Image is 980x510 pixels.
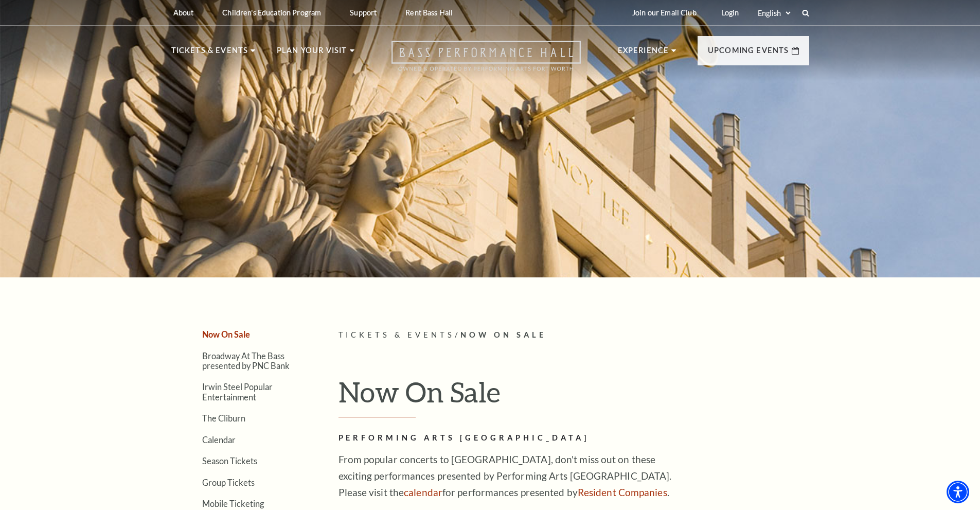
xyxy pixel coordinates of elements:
[338,330,455,339] span: Tickets & Events
[202,351,290,371] a: Broadway At The Bass presented by PNC Bank
[354,41,618,81] a: Open this option
[338,329,809,342] p: /
[222,8,321,17] p: Children's Education Program
[460,330,546,339] span: Now On Sale
[618,44,669,63] p: Experience
[171,44,248,63] p: Tickets & Events
[277,44,347,63] p: Plan Your Visit
[202,478,255,487] a: Group Tickets
[338,432,673,445] h2: Performing Arts [GEOGRAPHIC_DATA]
[202,435,236,445] a: Calendar
[202,499,264,508] a: Mobile Ticketing
[578,486,667,498] a: Resident Companies
[173,8,194,17] p: About
[350,8,377,17] p: Support
[756,8,792,18] select: Select:
[202,329,250,339] a: Now On Sale
[338,375,809,417] h1: Now On Sale
[405,8,453,17] p: Rent Bass Hall
[338,451,673,501] p: From popular concerts to [GEOGRAPHIC_DATA], don't miss out on these exciting performances present...
[202,382,273,401] a: Irwin Steel Popular Entertainment
[947,481,969,503] div: Accessibility Menu
[404,486,442,498] a: calendar
[708,44,789,63] p: Upcoming Events
[202,413,245,423] a: The Cliburn
[202,456,257,466] a: Season Tickets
